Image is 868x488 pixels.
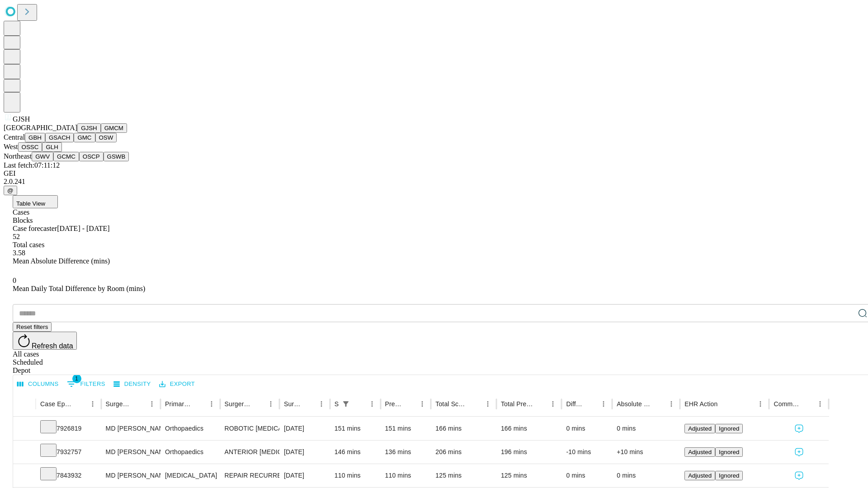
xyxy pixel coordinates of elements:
button: Menu [665,398,678,410]
div: Difference [566,400,584,408]
span: Mean Absolute Difference (mins) [13,257,110,265]
button: Adjusted [684,471,715,480]
button: Adjusted [684,447,715,457]
div: 151 mins [335,417,376,440]
div: ANTERIOR [MEDICAL_DATA] TOTAL HIP [225,441,275,464]
button: Refresh data [13,332,77,350]
button: Sort [534,398,547,410]
div: GEI [4,169,864,178]
button: Menu [597,398,610,410]
div: Total Scheduled Duration [435,400,468,408]
div: Surgery Date [284,400,302,408]
div: 110 mins [335,464,376,487]
button: Ignored [715,447,743,457]
div: EHR Action [684,400,717,408]
div: REPAIR RECURRENT [MEDICAL_DATA] REDUCIBLE [225,464,275,487]
div: 146 mins [335,441,376,464]
button: Sort [133,398,146,410]
div: MD [PERSON_NAME] [PERSON_NAME] Md [106,417,156,440]
span: Last fetch: 07:11:12 [4,161,60,169]
span: Reset filters [16,324,48,330]
div: 7926819 [40,417,97,440]
button: Sort [652,398,665,410]
span: 3.58 [13,249,25,257]
button: Menu [366,398,378,410]
span: Adjusted [688,472,712,479]
button: GMCM [101,123,127,133]
div: 166 mins [501,417,557,440]
div: Surgeon Name [106,400,132,408]
span: @ [7,187,14,194]
div: [DATE] [284,464,325,487]
button: Sort [585,398,597,410]
div: 7932757 [40,441,97,464]
span: [GEOGRAPHIC_DATA] [4,124,77,131]
div: ROBOTIC [MEDICAL_DATA] KNEE TOTAL [225,417,275,440]
button: Density [111,377,153,391]
div: Orthopaedics [165,441,215,464]
span: Central [4,133,25,141]
button: Sort [469,398,481,410]
div: Absolute Difference [617,400,651,408]
button: Expand [18,445,31,460]
span: Mean Daily Total Difference by Room (mins) [13,285,145,292]
div: 0 mins [566,417,608,440]
div: 196 mins [501,441,557,464]
button: @ [4,186,17,195]
button: Menu [547,398,559,410]
div: +10 mins [617,441,675,464]
button: Sort [403,398,416,410]
span: 1 [72,374,81,383]
span: Ignored [719,425,739,432]
span: Ignored [719,449,739,455]
button: Menu [416,398,429,410]
button: Expand [18,421,31,437]
button: Sort [801,398,814,410]
span: GJSH [13,115,30,123]
div: Primary Service [165,400,191,408]
div: Surgery Name [225,400,251,408]
span: Total cases [13,241,44,249]
button: OSSC [18,142,42,152]
button: Sort [193,398,205,410]
button: Menu [814,398,826,410]
button: Menu [205,398,218,410]
button: GWV [32,152,53,161]
div: MD [PERSON_NAME] [106,464,156,487]
button: OSCP [79,152,104,161]
button: Menu [754,398,767,410]
div: Case Epic Id [40,400,73,408]
button: OSW [95,133,117,142]
div: 1 active filter [340,398,352,410]
button: GSACH [45,133,74,142]
div: Total Predicted Duration [501,400,533,408]
button: Show filters [65,377,108,391]
div: 2.0.241 [4,178,864,186]
button: Sort [252,398,264,410]
div: 125 mins [501,464,557,487]
button: Menu [86,398,99,410]
button: Reset filters [13,322,52,332]
div: [DATE] [284,441,325,464]
button: GSWB [104,152,129,161]
button: Table View [13,195,58,208]
button: Select columns [15,377,61,391]
button: GMC [74,133,95,142]
span: 0 [13,277,16,284]
div: Scheduled In Room Duration [335,400,339,408]
span: Adjusted [688,425,712,432]
span: 52 [13,233,20,240]
button: GBH [25,133,45,142]
div: 0 mins [617,417,675,440]
button: Ignored [715,471,743,480]
div: [MEDICAL_DATA] [165,464,215,487]
div: -10 mins [566,441,608,464]
button: Adjusted [684,424,715,433]
button: Ignored [715,424,743,433]
div: 166 mins [435,417,492,440]
div: 151 mins [385,417,427,440]
button: GJSH [77,123,101,133]
button: Menu [481,398,494,410]
span: Refresh data [32,342,73,350]
div: [DATE] [284,417,325,440]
